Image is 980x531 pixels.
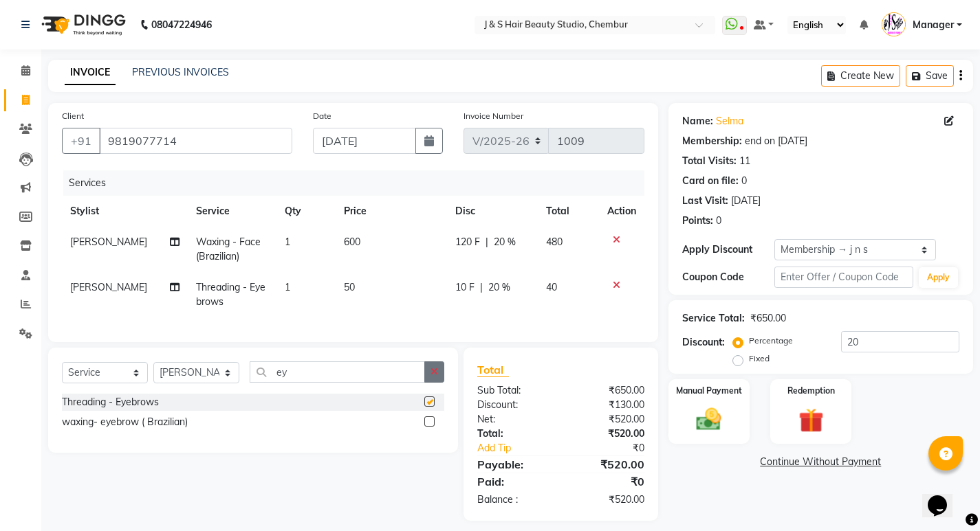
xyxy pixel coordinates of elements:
[560,398,654,412] div: ₹130.00
[716,114,743,128] a: Selma
[682,174,739,188] div: Card on file:
[913,18,954,32] span: Manager
[576,441,655,455] div: ₹0
[739,154,750,168] div: 11
[250,361,425,383] input: Search or Scan
[682,242,774,257] div: Apply Discount
[467,456,560,473] div: Payable:
[62,415,188,429] div: waxing- eyebrow ( Brazilian)
[560,427,654,441] div: ₹520.00
[467,383,560,398] div: Sub Total:
[671,455,970,469] a: Continue Without Payment
[682,154,737,168] div: Total Visits:
[741,174,747,188] div: 0
[132,66,229,78] a: PREVIOUS INVOICES
[731,194,761,208] div: [DATE]
[749,352,770,365] label: Fixed
[750,311,786,326] div: ₹650.00
[538,196,599,227] th: Total
[35,5,129,44] img: logo
[62,395,159,409] div: Threading - Eyebrows
[467,441,576,455] a: Add Tip
[62,110,84,122] label: Client
[477,363,509,377] span: Total
[494,235,516,249] span: 20 %
[467,398,560,412] div: Discount:
[745,134,807,148] div: end on [DATE]
[546,236,563,248] span: 480
[467,473,560,490] div: Paid:
[676,385,742,397] label: Manual Payment
[62,128,100,154] button: +91
[560,456,654,473] div: ₹520.00
[480,280,483,295] span: |
[682,214,713,228] div: Points:
[276,196,336,227] th: Qty
[682,335,725,350] div: Discount:
[336,196,447,227] th: Price
[560,493,654,507] div: ₹520.00
[906,65,954,87] button: Save
[486,235,488,249] span: |
[488,280,510,295] span: 20 %
[560,473,654,490] div: ₹0
[285,236,290,248] span: 1
[546,281,557,293] span: 40
[774,267,913,288] input: Enter Offer / Coupon Code
[65,60,116,85] a: INVOICE
[464,110,523,122] label: Invoice Number
[560,383,654,398] div: ₹650.00
[99,128,292,154] input: Search by Name/Mobile/Email/Code
[151,5,212,44] b: 08047224946
[560,412,654,427] div: ₹520.00
[821,65,900,87] button: Create New
[196,236,261,262] span: Waxing - Face (Brazilian)
[344,236,360,248] span: 600
[467,412,560,427] div: Net:
[344,281,355,293] span: 50
[882,12,906,36] img: Manager
[467,427,560,441] div: Total:
[188,196,276,227] th: Service
[682,311,745,326] div: Service Total:
[196,281,265,308] span: Threading - Eyebrows
[922,476,966,517] iframe: chat widget
[716,214,721,228] div: 0
[682,270,774,284] div: Coupon Code
[285,281,290,293] span: 1
[63,170,655,196] div: Services
[919,267,958,288] button: Apply
[313,110,331,122] label: Date
[682,134,742,148] div: Membership:
[787,385,835,397] label: Redemption
[455,280,475,295] span: 10 F
[791,405,831,436] img: _gift.svg
[70,281,147,293] span: [PERSON_NAME]
[688,405,729,434] img: _cash.svg
[467,493,560,507] div: Balance :
[70,236,147,248] span: [PERSON_NAME]
[682,194,728,208] div: Last Visit:
[455,235,480,249] span: 120 F
[599,196,644,227] th: Action
[682,114,713,128] div: Name:
[749,335,793,347] label: Percentage
[447,196,538,227] th: Disc
[62,196,188,227] th: Stylist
